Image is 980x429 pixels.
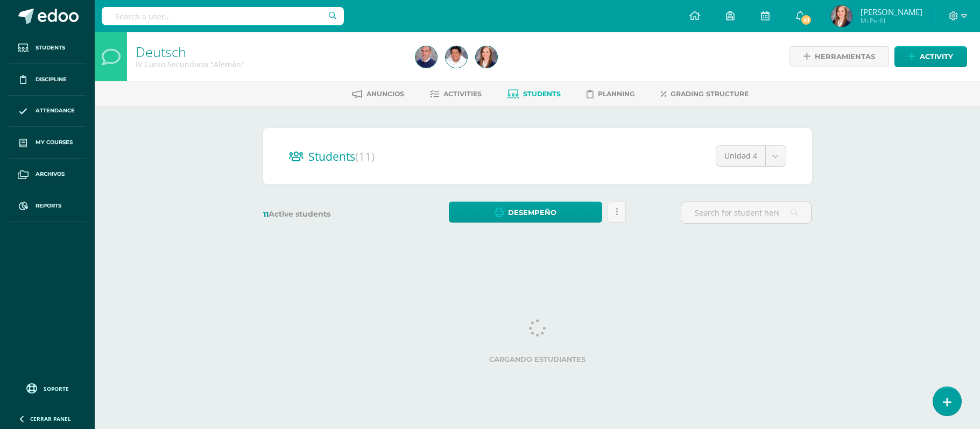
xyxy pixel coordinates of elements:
[366,90,404,98] span: Anuncios
[507,85,561,103] a: Students
[36,202,61,210] span: Reports
[267,355,808,363] label: Cargando estudiantes
[716,146,786,166] a: Unidad 4
[9,64,86,96] a: Discipline
[9,127,86,159] a: My courses
[9,159,86,190] a: Archivos
[681,202,811,223] input: Search for student here…
[587,85,635,103] a: Planning
[36,44,65,52] span: Students
[355,149,375,164] span: (11)
[13,381,82,395] a: Soporte
[815,47,875,67] span: Herramientas
[724,146,757,166] span: Unidad 4
[136,59,403,69] div: IV Curso Secundaria 'Alemán'
[508,203,556,223] span: Desempeño
[831,5,852,27] img: 30b41a60147bfd045cc6c38be83b16e6.png
[671,90,749,98] span: Grading structure
[430,85,482,103] a: Activities
[9,190,86,222] a: Reports
[44,385,69,392] span: Soporte
[920,47,953,67] span: Activity
[476,46,497,68] img: 30b41a60147bfd045cc6c38be83b16e6.png
[136,42,186,61] a: Deutsch
[443,90,482,98] span: Activities
[30,415,71,423] span: Cerrar panel
[263,209,394,219] label: Active students
[861,6,922,17] span: [PERSON_NAME]
[263,210,269,219] span: 11
[36,170,65,178] span: Archivos
[661,85,749,103] a: Grading structure
[861,16,922,25] span: Mi Perfil
[598,90,635,98] span: Planning
[352,85,404,103] a: Anuncios
[308,149,375,164] span: Students
[36,138,73,147] span: My courses
[9,32,86,64] a: Students
[136,44,403,59] h1: Deutsch
[449,202,602,223] a: Desempeño
[800,14,812,26] span: 41
[9,96,86,127] a: Attendance
[523,90,561,98] span: Students
[789,46,889,67] a: Herramientas
[446,46,467,68] img: 211e6c3b210dcb44a47f17c329106ef5.png
[415,46,437,68] img: 1515e9211533a8aef101277efa176555.png
[102,7,344,25] input: Search a user…
[894,46,967,67] a: Activity
[36,106,75,115] span: Attendance
[36,75,67,84] span: Discipline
